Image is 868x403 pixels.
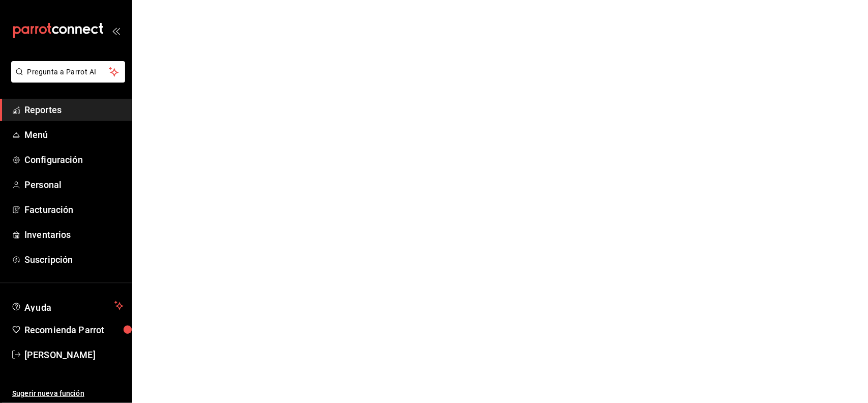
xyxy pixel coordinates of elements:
span: Ayuda [24,300,110,312]
span: Facturación [24,203,124,217]
span: Configuración [24,153,124,167]
button: Pregunta a Parrot AI [11,61,125,83]
span: Suscripción [24,253,124,266]
span: Inventarios [24,228,124,241]
a: Pregunta a Parrot AI [7,74,125,85]
button: open_drawer_menu [112,26,120,35]
span: Reportes [24,103,124,117]
span: Menú [24,128,124,142]
span: Sugerir nueva función [12,388,124,399]
span: Personal [24,178,124,192]
span: Recomienda Parrot [24,323,124,337]
span: [PERSON_NAME] [24,348,124,362]
span: Pregunta a Parrot AI [27,67,109,77]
